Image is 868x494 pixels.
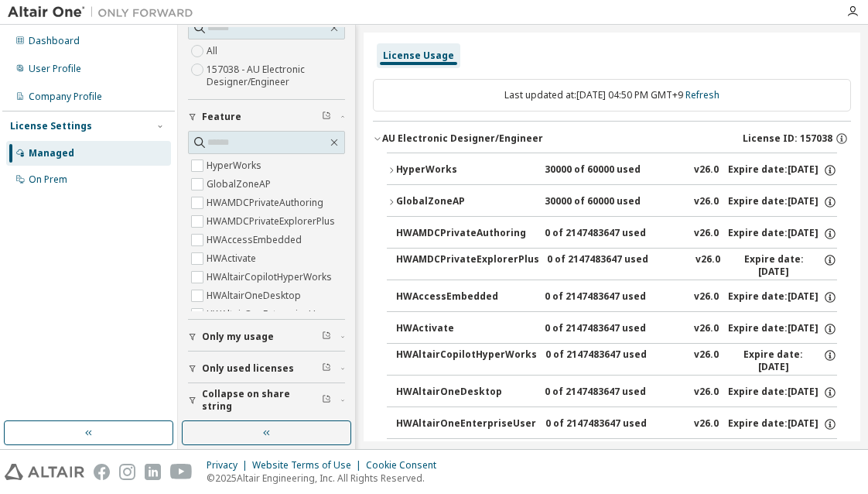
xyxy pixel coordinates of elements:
span: Collapse on share string [202,388,322,413]
div: User Profile [29,63,81,75]
span: Clear filter [322,111,331,123]
div: Expire date: [DATE] [728,227,837,241]
div: 0 of 2147483647 used [547,253,686,278]
div: 30000 of 60000 used [545,163,684,177]
div: 30000 of 60000 used [545,195,684,209]
label: 157038 - AU Electronic Designer/Engineer [207,60,345,91]
div: Website Terms of Use [252,459,366,472]
div: v26.0 [694,417,719,431]
div: Expire date: [DATE] [728,322,837,336]
label: HWActivate [207,249,259,268]
div: v26.0 [694,386,719,400]
label: HWAltairOneEnterpriseUser [207,305,333,324]
button: Feature [188,100,345,134]
button: HWAccessEmbedded0 of 2147483647 usedv26.0Expire date:[DATE] [396,280,837,314]
div: HWAMDCPrivateAuthoring [396,227,535,241]
div: HWAccessEmbedded [396,290,535,304]
label: HyperWorks [207,156,265,175]
label: GlobalZoneAP [207,175,274,194]
img: facebook.svg [94,464,110,480]
button: AU Electronic Designer/EngineerLicense ID: 157038 [373,122,851,156]
label: HWAltairCopilotHyperWorks [207,268,335,286]
p: © 2025 Altair Engineering, Inc. All Rights Reserved. [207,472,446,485]
div: HWAltairOneDesktop [396,386,535,400]
div: v26.0 [694,195,719,209]
button: HWAltairCopilotHyperWorks0 of 2147483647 usedv26.0Expire date:[DATE] [396,344,837,378]
span: License ID: 157038 [743,132,832,145]
span: Feature [202,111,241,123]
div: Dashboard [29,35,80,47]
div: Company Profile [29,91,102,103]
img: Altair One [8,5,201,20]
button: HWAMDCPrivateAuthoring0 of 2147483647 usedv26.0Expire date:[DATE] [396,217,837,251]
button: Collapse on share string [188,383,345,417]
div: 0 of 2147483647 used [545,322,684,336]
span: Clear filter [322,394,331,407]
button: GlobalZoneAP30000 of 60000 usedv26.0Expire date:[DATE] [387,185,837,219]
span: Clear filter [322,331,331,343]
div: 0 of 2147483647 used [545,290,684,304]
div: HWAMDCPrivateExplorerPlus [396,253,538,278]
button: HWAltairOneEnterpriseUser0 of 2147483647 usedv26.0Expire date:[DATE] [396,407,837,441]
div: Expire date: [DATE] [728,386,837,400]
div: HWAltairCopilotHyperWorks [396,348,536,373]
button: HWAMDCPrivateExplorerPlus0 of 2147483647 usedv26.0Expire date:[DATE] [396,249,837,283]
span: Only used licenses [202,362,294,375]
label: All [207,42,220,60]
img: altair_logo.svg [5,464,84,480]
label: HWAMDCPrivateExplorerPlus [207,212,338,231]
div: 0 of 2147483647 used [545,227,684,241]
button: HyperWorks30000 of 60000 usedv26.0Expire date:[DATE] [387,153,837,187]
a: Refresh [685,88,719,101]
div: HWActivate [396,322,535,336]
button: Only my usage [188,320,345,354]
div: v26.0 [694,290,719,304]
div: v26.0 [694,227,719,241]
div: On Prem [29,173,67,186]
div: v26.0 [694,322,719,336]
div: HyperWorks [396,163,535,177]
span: Clear filter [322,362,331,375]
img: linkedin.svg [145,464,161,480]
div: 0 of 2147483647 used [545,386,684,400]
div: v26.0 [694,163,719,177]
label: HWAMDCPrivateAuthoring [207,194,326,212]
div: v26.0 [694,348,719,373]
div: 0 of 2147483647 used [545,348,685,373]
button: Only used licenses [188,352,345,386]
div: GlobalZoneAP [396,195,535,209]
div: Managed [29,147,74,160]
div: Expire date: [DATE] [728,290,837,304]
div: v26.0 [695,253,720,278]
div: License Settings [10,120,92,132]
div: Expire date: [DATE] [728,348,837,373]
span: Only my usage [202,331,274,343]
div: HWAltairOneEnterpriseUser [396,417,536,431]
div: Expire date: [DATE] [728,163,837,177]
button: HWAltairOneDesktop0 of 2147483647 usedv26.0Expire date:[DATE] [396,376,837,410]
div: Expire date: [DATE] [728,195,837,209]
button: HWActivate0 of 2147483647 usedv26.0Expire date:[DATE] [396,312,837,346]
img: instagram.svg [119,464,135,480]
div: Last updated at: [DATE] 04:50 PM GMT+9 [373,79,851,111]
div: 0 of 2147483647 used [545,417,685,431]
div: Expire date: [DATE] [730,253,837,278]
img: youtube.svg [170,464,193,480]
div: Expire date: [DATE] [728,417,837,431]
label: HWAccessEmbedded [207,231,305,249]
label: HWAltairOneDesktop [207,286,304,305]
div: License Usage [383,50,454,62]
div: AU Electronic Designer/Engineer [382,132,543,145]
div: Privacy [207,459,252,472]
div: Cookie Consent [366,459,446,472]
